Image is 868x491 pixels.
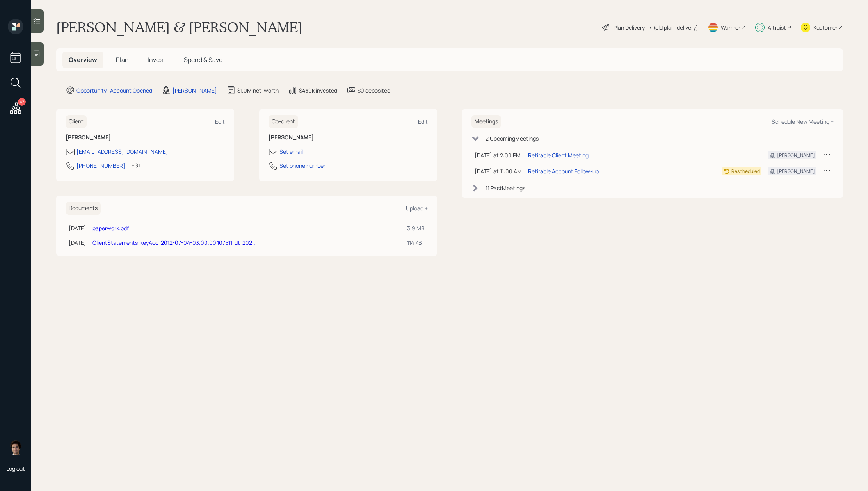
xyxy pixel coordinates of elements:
div: Edit [215,118,225,125]
img: harrison-schaefer-headshot-2.png [8,440,23,455]
div: $0 deposited [358,86,390,94]
a: ClientStatements-keyAcc-2012-07-04-03.00.00.107511-dt-202... [92,239,257,246]
div: $1.0M net-worth [237,86,279,94]
div: [PERSON_NAME] [777,168,815,175]
div: 11 Past Meeting s [486,184,525,192]
h1: [PERSON_NAME] & [PERSON_NAME] [56,19,302,36]
span: Spend & Save [184,55,222,64]
div: Set phone number [279,162,325,170]
div: Altruist [768,23,786,32]
div: Retirable Client Meeting [528,151,589,159]
div: Log out [6,465,25,472]
span: Plan [116,55,129,64]
div: [DATE] at 11:00 AM [475,167,522,175]
h6: Co-client [269,115,298,128]
h6: Documents [66,202,101,215]
div: EST [132,161,141,169]
h6: [PERSON_NAME] [66,134,225,141]
div: Set email [279,148,303,156]
div: Kustomer [813,23,838,32]
div: Plan Delivery [614,23,645,32]
h6: Client [66,115,87,128]
div: Warmer [721,23,740,32]
div: Opportunity · Account Opened [76,86,152,94]
div: 2 Upcoming Meeting s [486,134,539,142]
a: paperwork.pdf [92,224,129,232]
div: [DATE] at 2:00 PM [475,151,522,159]
div: 3.9 MB [407,224,425,232]
div: $439k invested [299,86,337,94]
h6: [PERSON_NAME] [269,134,428,141]
div: Retirable Account Follow-up [528,167,599,175]
div: 114 KB [407,238,425,247]
div: [PERSON_NAME] [173,86,217,94]
div: [DATE] [69,224,86,232]
span: Invest [148,55,165,64]
div: [PHONE_NUMBER] [76,162,125,170]
div: Rescheduled [731,168,760,175]
h6: Meetings [471,115,501,128]
span: Overview [69,55,97,64]
div: Upload + [406,205,428,212]
div: [EMAIL_ADDRESS][DOMAIN_NAME] [76,148,168,156]
div: [DATE] [69,238,86,247]
div: • (old plan-delivery) [649,23,698,32]
div: [PERSON_NAME] [777,152,815,159]
div: 47 [18,98,26,106]
div: Edit [418,118,428,125]
div: Schedule New Meeting + [772,118,834,125]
